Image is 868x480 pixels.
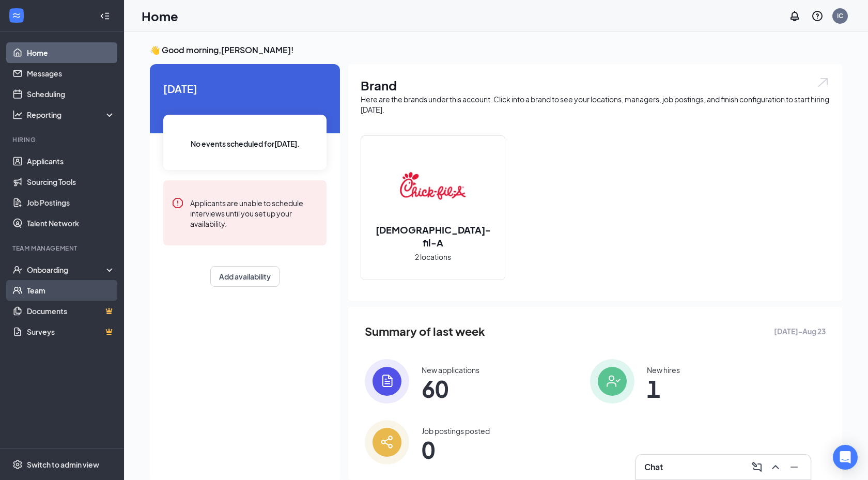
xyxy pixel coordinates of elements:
[27,84,115,104] a: Scheduling
[811,10,824,22] svg: QuestionInfo
[27,172,115,192] a: Sourcing Tools
[150,44,842,56] h3: 👋 Good morning, [PERSON_NAME] !
[644,461,663,473] h3: Chat
[751,461,763,473] svg: ComposeMessage
[12,110,23,120] svg: Analysis
[27,459,99,470] div: Switch to admin view
[786,459,802,475] button: Minimize
[422,440,490,459] span: 0
[769,461,782,473] svg: ChevronUp
[191,138,300,149] span: No events scheduled for [DATE] .
[142,7,178,25] h1: Home
[365,420,409,464] img: icon
[12,244,113,253] div: Team Management
[422,426,490,436] div: Job postings posted
[422,379,479,398] span: 60
[100,11,110,21] svg: Collapse
[190,197,318,229] div: Applicants are unable to schedule interviews until you set up your availability.
[422,365,479,375] div: New applications
[27,192,115,213] a: Job Postings
[361,76,830,94] h1: Brand
[27,42,115,63] a: Home
[172,197,184,209] svg: Error
[788,461,800,473] svg: Minimize
[774,326,826,337] span: [DATE] - Aug 23
[816,76,830,88] img: open.6027fd2a22e1237b5b06.svg
[837,11,843,20] div: IC
[365,359,409,404] img: icon
[163,81,327,97] span: [DATE]
[647,379,680,398] span: 1
[647,365,680,375] div: New hires
[415,251,451,262] span: 2 locations
[27,63,115,84] a: Messages
[27,301,115,321] a: DocumentsCrown
[27,280,115,301] a: Team
[788,10,801,22] svg: Notifications
[210,266,280,287] button: Add availability
[767,459,784,475] button: ChevronUp
[590,359,634,404] img: icon
[749,459,765,475] button: ComposeMessage
[361,94,830,115] div: Here are the brands under this account. Click into a brand to see your locations, managers, job p...
[12,265,23,275] svg: UserCheck
[27,213,115,234] a: Talent Network
[27,151,115,172] a: Applicants
[365,322,485,340] span: Summary of last week
[12,459,23,470] svg: Settings
[12,135,113,144] div: Hiring
[361,223,505,249] h2: [DEMOGRAPHIC_DATA]-fil-A
[27,110,116,120] div: Reporting
[400,153,466,219] img: Chick-fil-A
[27,321,115,342] a: SurveysCrown
[27,265,106,275] div: Onboarding
[833,445,858,470] div: Open Intercom Messenger
[11,10,22,21] svg: WorkstreamLogo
